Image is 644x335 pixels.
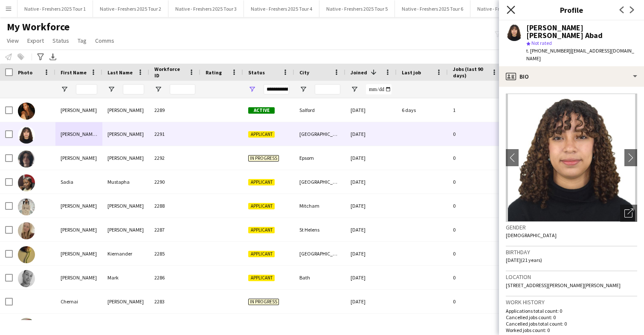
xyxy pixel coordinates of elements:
[55,170,102,194] div: Sadia
[448,122,503,146] div: 0
[448,194,503,217] div: 0
[3,35,22,46] a: View
[248,85,256,93] button: Open Filter Menu
[248,155,279,162] span: In progress
[345,290,397,313] div: [DATE]
[294,218,345,241] div: St Helens
[7,37,19,44] span: View
[149,170,200,194] div: 2290
[78,37,87,44] span: Tag
[52,37,69,44] span: Status
[149,242,200,265] div: 2285
[294,170,345,194] div: [GEOGRAPHIC_DATA]
[18,318,35,335] img: Mohd Haroon
[506,248,637,256] h3: Birthday
[294,146,345,170] div: Epsom
[506,257,542,263] span: [DATE] (21 years)
[102,170,149,194] div: Mustapha
[206,69,222,76] span: Rating
[402,69,421,76] span: Last job
[18,270,35,287] img: Simon Mark
[18,126,35,144] img: Liz Andrea Alvarado Abad
[345,242,397,265] div: [DATE]
[345,98,397,122] div: [DATE]
[55,266,102,289] div: [PERSON_NAME]
[448,98,503,122] div: 1
[244,0,319,17] button: Native - Freshers 2025 Tour 4
[102,98,149,122] div: [PERSON_NAME]
[345,194,397,217] div: [DATE]
[55,122,102,146] div: [PERSON_NAME] [PERSON_NAME]
[149,98,200,122] div: 2289
[18,69,32,76] span: Photo
[74,35,90,46] a: Tag
[149,146,200,170] div: 2292
[248,69,265,76] span: Status
[395,0,470,17] button: Native - Freshers 2025 Tour 6
[18,198,35,215] img: Sheikh adil Waqar
[102,122,149,146] div: [PERSON_NAME]
[170,84,195,94] input: Workforce ID Filter Input
[123,84,144,94] input: Last Name Filter Input
[526,47,571,54] span: t. [PHONE_NUMBER]
[248,131,275,138] span: Applicant
[499,4,644,15] h3: Profile
[448,266,503,289] div: 0
[149,122,200,146] div: 2291
[294,98,345,122] div: Salford
[61,69,87,76] span: First Name
[470,0,546,17] button: Native - Freshers 2025 Tour 7
[149,290,200,313] div: 2283
[102,146,149,170] div: [PERSON_NAME]
[154,66,185,79] span: Workforce ID
[24,35,47,46] a: Export
[506,223,637,231] h3: Gender
[448,170,503,194] div: 0
[351,85,358,93] button: Open Filter Menu
[149,218,200,241] div: 2287
[149,194,200,217] div: 2288
[345,170,397,194] div: [DATE]
[18,103,35,120] img: Amaya Lambert
[92,35,118,46] a: Comms
[149,266,200,289] div: 2286
[76,84,97,94] input: First Name Filter Input
[506,94,637,222] img: Crew avatar or photo
[18,150,35,167] img: Noah Sanders
[345,122,397,146] div: [DATE]
[61,85,68,93] button: Open Filter Menu
[248,275,275,281] span: Applicant
[35,52,46,62] app-action-btn: Advanced filters
[107,69,133,76] span: Last Name
[506,320,637,327] p: Cancelled jobs total count: 0
[102,266,149,289] div: Mark
[7,21,70,33] span: My Workforce
[345,146,397,170] div: [DATE]
[448,290,503,313] div: 0
[448,218,503,241] div: 0
[366,84,392,94] input: Joined Filter Input
[102,218,149,241] div: [PERSON_NAME]
[48,52,58,62] app-action-btn: Export XLSX
[319,0,395,17] button: Native - Freshers 2025 Tour 5
[248,251,275,257] span: Applicant
[506,273,637,281] h3: Location
[453,66,488,79] span: Jobs (last 90 days)
[448,146,503,170] div: 0
[248,227,275,233] span: Applicant
[397,98,448,122] div: 6 days
[93,0,168,17] button: Native - Freshers 2025 Tour 2
[345,266,397,289] div: [DATE]
[345,218,397,241] div: [DATE]
[55,242,102,265] div: [PERSON_NAME]
[95,37,114,44] span: Comms
[107,85,115,93] button: Open Filter Menu
[448,242,503,265] div: 0
[17,0,93,17] button: Native - Freshers 2025 Tour 1
[499,66,644,87] div: Bio
[299,85,307,93] button: Open Filter Menu
[620,205,637,222] div: Open photos pop-in
[154,85,162,93] button: Open Filter Menu
[18,222,35,239] img: Jane Graley
[102,242,149,265] div: Kiernander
